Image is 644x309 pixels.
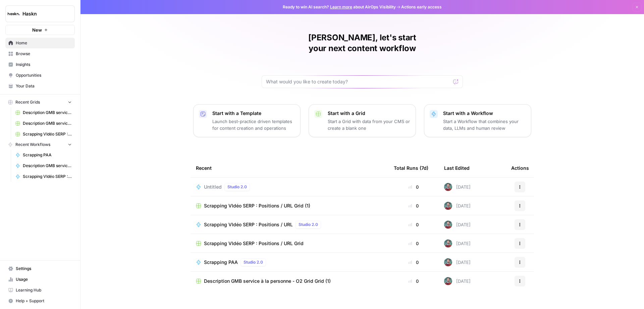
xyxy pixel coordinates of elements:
span: Studio 2.0 [299,222,318,228]
a: Browse [5,48,75,59]
div: [DATE] [444,202,471,210]
button: Start with a GridStart a Grid with data from your CMS or create a blank one [309,104,416,137]
a: Scrapping VIdéo SERP : Positions / URL [12,171,75,182]
img: kh2zl9bepegbkudgc8udwrcnxcy3 [444,258,452,266]
span: Scrapping PAA [204,259,238,266]
span: Scrapping VIdéo SERP : Positions / URL [204,221,293,228]
img: kh2zl9bepegbkudgc8udwrcnxcy3 [444,221,452,229]
div: [DATE] [444,183,471,191]
button: Recent Grids [5,97,75,107]
a: UntitledStudio 2.0 [196,183,383,191]
img: kh2zl9bepegbkudgc8udwrcnxcy3 [444,183,452,191]
div: [DATE] [444,258,471,266]
span: Home [16,40,72,46]
button: Help + Support [5,296,75,306]
a: Description GMB service à la personne - O2 Grid [12,160,75,171]
span: Opportunities [16,72,72,78]
span: Description GMB service à la personne - O2 Grid Grid (1) [204,278,331,284]
p: Start with a Template [212,110,295,117]
span: Description GMB service à la personne - O2 Grid Grid (1) [23,120,72,126]
a: Opportunities [5,70,75,81]
div: Actions [511,159,529,177]
p: Start a Workflow that combines your data, LLMs and human review [443,118,526,131]
div: [DATE] [444,221,471,229]
a: Insights [5,59,75,70]
div: 0 [394,184,433,190]
span: Actions early access [401,4,442,10]
span: Scrapping PAA [23,152,72,158]
span: Scrapping VIdéo SERP : Positions / URL [23,173,72,180]
span: Your Data [16,83,72,89]
p: Start a Grid with data from your CMS or create a blank one [328,118,410,131]
span: Untitled [204,184,222,190]
span: Recent Workflows [15,142,50,148]
span: Description GMB service à la personne - O2 Grid Grid [23,110,72,116]
a: Learn more [330,4,352,9]
div: 0 [394,202,433,209]
p: Launch best-practice driven templates for content creation and operations [212,118,295,131]
a: Usage [5,274,75,285]
button: Recent Workflows [5,140,75,150]
a: Learning Hub [5,285,75,296]
div: [DATE] [444,277,471,285]
span: Haskn [22,10,63,17]
div: Recent [196,159,383,177]
div: 0 [394,259,433,266]
div: Last Edited [444,159,470,177]
a: Scrapping PAA [12,150,75,160]
span: Learning Hub [16,287,72,293]
button: Workspace: Haskn [5,5,75,22]
span: New [32,27,42,33]
a: Description GMB service à la personne - O2 Grid Grid (1) [12,118,75,129]
button: Start with a WorkflowStart a Workflow that combines your data, LLMs and human review [424,104,531,137]
a: Scrapping VIdéo SERP : Positions / URL Grid [196,240,383,247]
a: Scrapping VIdéo SERP : Positions / URLStudio 2.0 [196,221,383,229]
img: kh2zl9bepegbkudgc8udwrcnxcy3 [444,239,452,247]
span: Scrapping VIdéo SERP : Positions / URL Grid [23,131,72,137]
a: Scrapping VIdéo SERP : Positions / URL Grid (1) [196,202,383,209]
span: Studio 2.0 [244,259,263,265]
span: Scrapping VIdéo SERP : Positions / URL Grid (1) [204,202,310,209]
span: Scrapping VIdéo SERP : Positions / URL Grid [204,240,304,247]
span: Ready to win AI search? about AirOps Visibility [283,4,396,10]
div: Total Runs (7d) [394,159,428,177]
a: Home [5,38,75,48]
p: Start with a Grid [328,110,410,117]
img: Haskn Logo [8,8,20,20]
img: kh2zl9bepegbkudgc8udwrcnxcy3 [444,277,452,285]
span: Settings [16,266,72,272]
span: Usage [16,276,72,282]
span: Help + Support [16,298,72,304]
span: Insights [16,62,72,68]
a: Your Data [5,81,75,91]
img: kh2zl9bepegbkudgc8udwrcnxcy3 [444,202,452,210]
p: Start with a Workflow [443,110,526,117]
div: 0 [394,240,433,247]
span: Recent Grids [15,99,40,105]
a: Settings [5,263,75,274]
input: What would you like to create today? [266,78,450,85]
a: Scrapping VIdéo SERP : Positions / URL Grid [12,129,75,140]
div: [DATE] [444,239,471,247]
div: 0 [394,221,433,228]
a: Description GMB service à la personne - O2 Grid Grid (1) [196,278,383,284]
button: Start with a TemplateLaunch best-practice driven templates for content creation and operations [193,104,301,137]
a: Description GMB service à la personne - O2 Grid Grid [12,107,75,118]
span: Description GMB service à la personne - O2 Grid [23,163,72,169]
h1: [PERSON_NAME], let's start your next content workflow [262,32,463,54]
span: Studio 2.0 [227,184,247,190]
div: 0 [394,278,433,284]
a: Scrapping PAAStudio 2.0 [196,258,383,266]
button: New [5,25,75,35]
span: Browse [16,51,72,57]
